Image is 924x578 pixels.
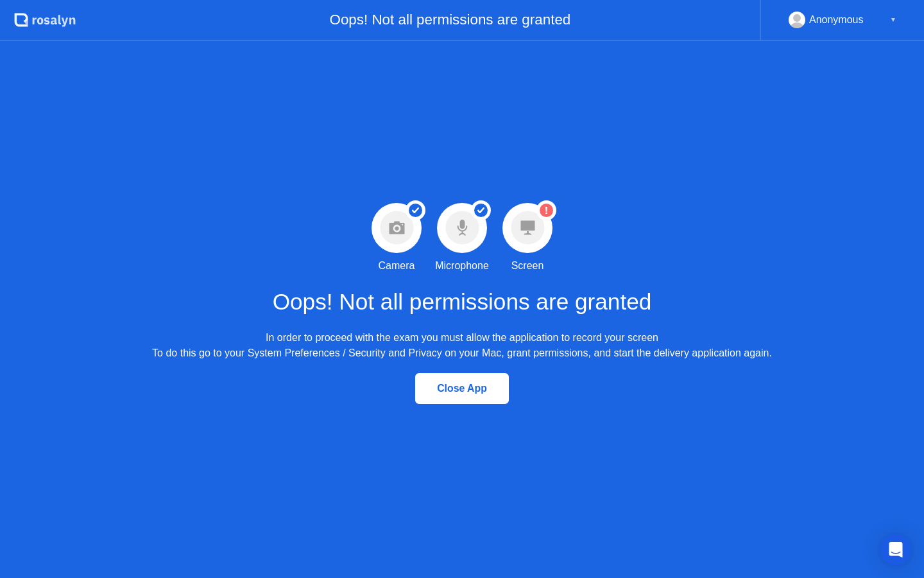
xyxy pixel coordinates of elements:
div: Anonymous [809,12,864,28]
h1: Oops! Not all permissions are granted [273,285,652,319]
div: ▼ [890,12,896,28]
div: Camera [379,258,415,274]
div: Open Intercom Messenger [880,534,911,565]
button: Close App [415,373,509,404]
div: In order to proceed with the exam you must allow the application to record your screen To do this... [152,330,772,361]
div: Microphone [435,258,489,274]
div: Close App [419,383,505,394]
div: Screen [511,258,544,274]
